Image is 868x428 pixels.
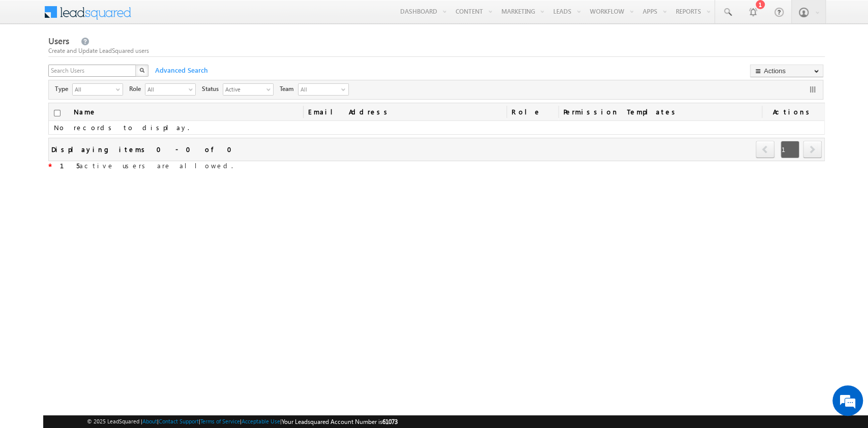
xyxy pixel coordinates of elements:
[756,142,775,158] a: prev
[73,84,114,94] span: All
[129,84,145,94] span: Role
[266,86,275,92] span: select
[750,65,823,77] button: Actions
[116,86,124,92] span: select
[781,141,799,158] span: 1
[280,84,298,94] span: Team
[51,143,238,155] div: Displaying items 0 - 0 of 0
[139,68,144,73] img: Search
[48,46,824,55] div: Create and Update LeadSquared users
[223,84,265,94] span: Active
[558,103,762,120] span: Permission Templates
[55,84,72,94] span: Type
[303,103,506,120] a: Email Address
[282,418,398,425] span: Your Leadsquared Account Number is
[242,418,280,424] a: Acceptable Use
[48,35,69,47] span: Users
[87,417,398,426] span: © 2025 LeadSquared | | | | |
[142,418,157,424] a: About
[159,418,199,424] a: Contact Support
[803,141,822,158] span: next
[762,103,824,120] span: Actions
[52,161,233,170] span: active users are allowed.
[69,103,102,120] a: Name
[298,84,339,95] span: All
[145,84,187,94] span: All
[150,66,211,75] span: Advanced Search
[48,65,137,77] input: Search Users
[200,418,240,424] a: Terms of Service
[506,103,558,120] a: Role
[756,141,774,158] span: prev
[202,84,223,94] span: Status
[49,121,824,135] td: No records to display.
[189,86,197,92] span: select
[803,142,822,158] a: next
[60,161,79,170] strong: 15
[382,418,398,425] span: 61073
